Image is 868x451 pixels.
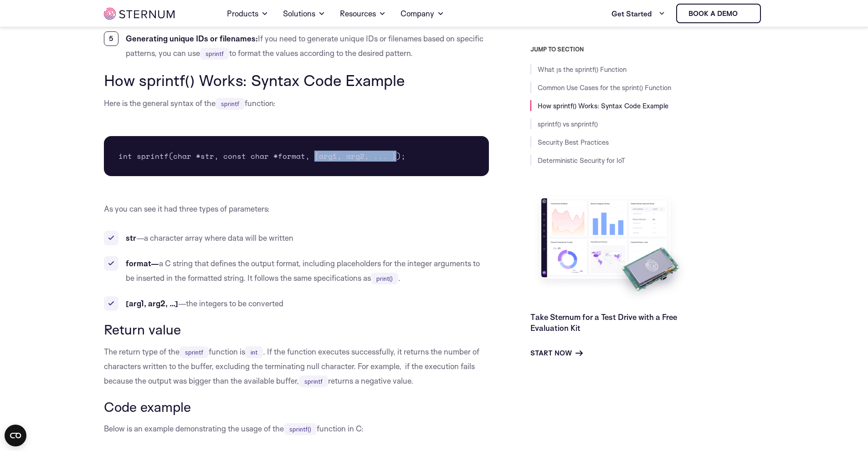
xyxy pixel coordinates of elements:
[104,71,489,89] h2: How sprintf() Works: Syntax Code Example
[126,34,258,43] strong: Generating unique IDs or filenames:
[104,345,489,388] p: The return type of the function is . If the function executes successfully, it returns the number...
[126,299,178,308] b: [arg1, arg2, …]
[299,375,328,387] code: sprintf
[530,348,583,359] a: Start Now
[538,101,668,110] a: How sprintf() Works: Syntax Code Example
[104,421,489,436] p: Below is an example demonstrating the usage of the function in C:
[104,8,175,20] img: sternum iot
[104,136,489,176] pre: int sprintf(char *str, const char *format, [arg1, arg2, ... ]);
[538,120,598,128] a: sprintf() vs snprintf()
[180,346,209,358] code: sprintf
[126,258,159,268] b: format—
[538,83,671,92] a: Common Use Cases for the sprint() Function
[216,98,245,110] code: sprintf
[676,4,761,23] a: Book a demo
[104,96,489,111] p: Here is the general syntax of the function:
[104,322,489,337] h3: Return value
[401,1,444,26] a: Company
[126,233,136,243] b: str
[538,156,625,165] a: Deterministic Security for IoT
[5,425,26,446] button: Open CMP widget
[611,5,665,23] a: Get Started
[200,48,229,60] code: sprintf
[245,346,263,358] code: int
[530,312,677,333] a: Take Sternum for a Test Drive with a Free Evaluation Kit
[371,273,398,284] code: print()
[284,423,317,435] code: sprintf()
[104,399,489,415] h3: Code example
[104,202,489,216] p: As you can see it had three types of parameters:
[340,1,386,26] a: Resources
[227,1,268,26] a: Products
[741,10,749,17] img: sternum iot
[104,231,489,245] li: —a character array where data will be written
[530,46,765,53] h3: JUMP TO SECTION
[530,191,690,304] img: Take Sternum for a Test Drive with a Free Evaluation Kit
[104,31,489,61] li: If you need to generate unique IDs or filenames based on specific patterns, you can use to format...
[104,296,489,311] li: —the integers to be converted
[538,65,627,74] a: What ןs the sprintf() Function
[538,138,609,147] a: Security Best Practices
[283,1,325,26] a: Solutions
[104,256,489,285] li: a C string that defines the output format, including placeholders for the integer arguments to be...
